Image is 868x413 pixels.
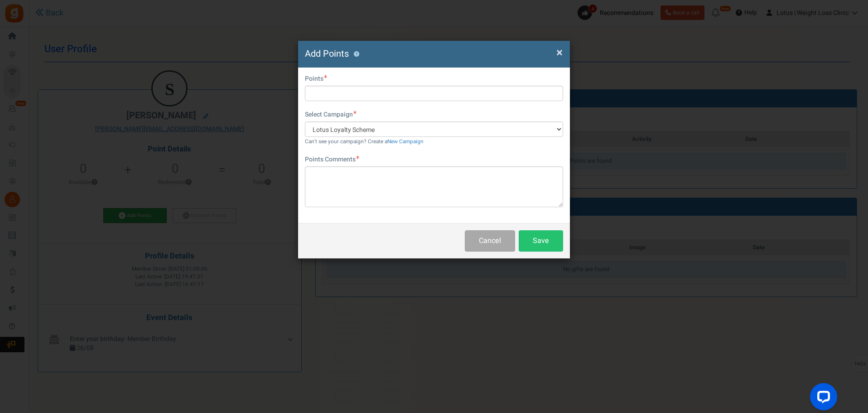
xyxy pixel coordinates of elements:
[305,155,359,164] label: Points Comments
[556,44,563,61] span: ×
[465,230,515,252] button: Cancel
[519,230,563,252] button: Save
[305,110,357,119] label: Select Campaign
[387,138,424,146] a: New Campaign
[353,51,359,57] button: ?
[305,74,327,83] label: Points
[305,138,424,146] small: Can't see your campaign? Create a
[305,47,349,60] span: Add Points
